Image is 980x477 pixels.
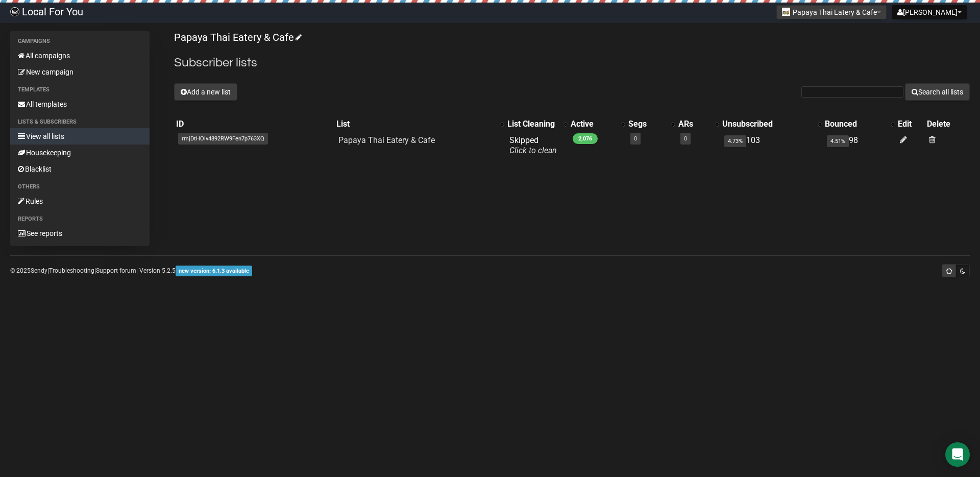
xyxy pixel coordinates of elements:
th: Unsubscribed: No sort applied, activate to apply an ascending sort [720,117,823,131]
th: Bounced: No sort applied, activate to apply an ascending sort [823,117,895,131]
a: Support forum [96,267,136,274]
div: Unsubscribed [722,119,813,129]
div: Edit [898,119,923,129]
a: Troubleshooting [49,267,94,274]
span: 4.73% [724,135,746,147]
li: Campaigns [10,35,150,47]
div: Active [571,119,616,129]
span: rmjDtHOiv4892RW9Fen7p763XQ [178,133,268,145]
td: 98 [823,131,895,160]
a: new version: 6.1.3 available [176,267,252,274]
p: © 2025 | | | Version 5.2.5 [10,265,252,276]
a: Papaya Thai Eatery & Cafe [338,135,435,145]
div: ARs [678,119,710,129]
th: Active: No sort applied, activate to apply an ascending sort [569,117,626,131]
button: Add a new list [174,83,237,101]
a: Click to clean [509,146,557,155]
th: List Cleaning: No sort applied, activate to apply an ascending sort [505,117,569,131]
li: Reports [10,213,150,225]
li: Templates [10,84,150,96]
a: Housekeeping [10,145,150,161]
th: ARs: No sort applied, activate to apply an ascending sort [676,117,721,131]
th: ID: No sort applied, sorting is disabled [174,117,334,131]
div: Bounced [825,119,885,129]
a: See reports [10,225,150,242]
a: New campaign [10,64,150,80]
a: Papaya Thai Eatery & Cafe [174,31,300,43]
th: Delete: No sort applied, sorting is disabled [925,117,970,131]
button: Papaya Thai Eatery & Cafe [776,5,887,19]
a: Rules [10,193,150,209]
a: 0 [684,135,687,142]
div: List Cleaning [507,119,558,129]
span: 4.51% [827,135,849,147]
th: Segs: No sort applied, activate to apply an ascending sort [626,117,676,131]
div: ID [176,119,332,129]
li: Lists & subscribers [10,116,150,128]
a: Sendy [31,267,47,274]
div: Segs [628,119,666,129]
th: List: No sort applied, activate to apply an ascending sort [334,117,505,131]
a: Blacklist [10,161,150,177]
a: All campaigns [10,47,150,64]
div: Open Intercom Messenger [945,442,970,467]
div: Delete [927,119,968,129]
h2: Subscriber lists [174,54,970,72]
a: View all lists [10,128,150,145]
span: new version: 6.1.3 available [176,266,252,276]
img: 829.png [782,8,790,16]
img: d61d2441668da63f2d83084b75c85b29 [10,7,19,16]
a: All templates [10,96,150,112]
li: Others [10,181,150,193]
span: Skipped [509,135,557,155]
button: [PERSON_NAME] [892,5,967,19]
div: List [336,119,495,129]
th: Edit: No sort applied, sorting is disabled [896,117,925,131]
button: Search all lists [905,83,970,101]
td: 103 [720,131,823,160]
span: 2,076 [573,133,598,144]
a: 0 [634,135,637,142]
